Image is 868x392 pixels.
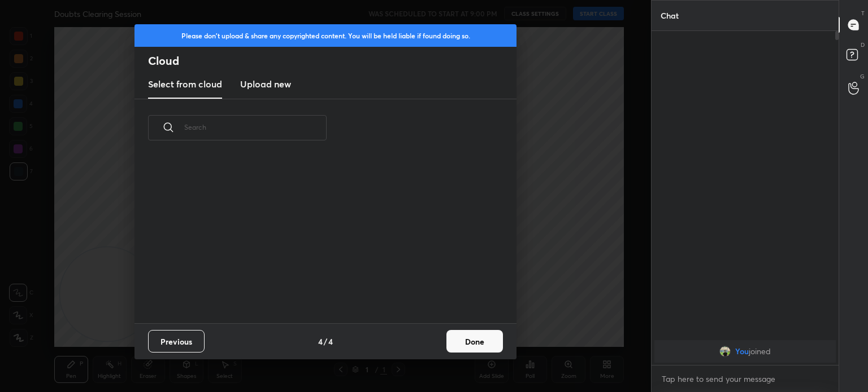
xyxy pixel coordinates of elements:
button: Previous [148,330,205,353]
p: G [860,72,865,81]
span: You [735,347,749,356]
img: 2782fdca8abe4be7a832ca4e3fcd32a4.jpg [719,346,731,357]
h2: Cloud [148,54,517,68]
span: joined [749,347,771,356]
p: T [861,9,865,17]
h4: 4 [328,336,333,347]
h3: Upload new [240,77,291,91]
div: grid [652,338,839,365]
div: grid [134,153,503,323]
p: D [861,41,865,49]
h4: / [324,336,327,347]
input: Search [184,103,327,151]
div: Please don't upload & share any copyrighted content. You will be held liable if found doing so. [134,24,517,47]
h3: Select from cloud [148,77,222,91]
h4: 4 [318,336,323,347]
p: Chat [652,1,688,30]
button: Done [446,330,503,353]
